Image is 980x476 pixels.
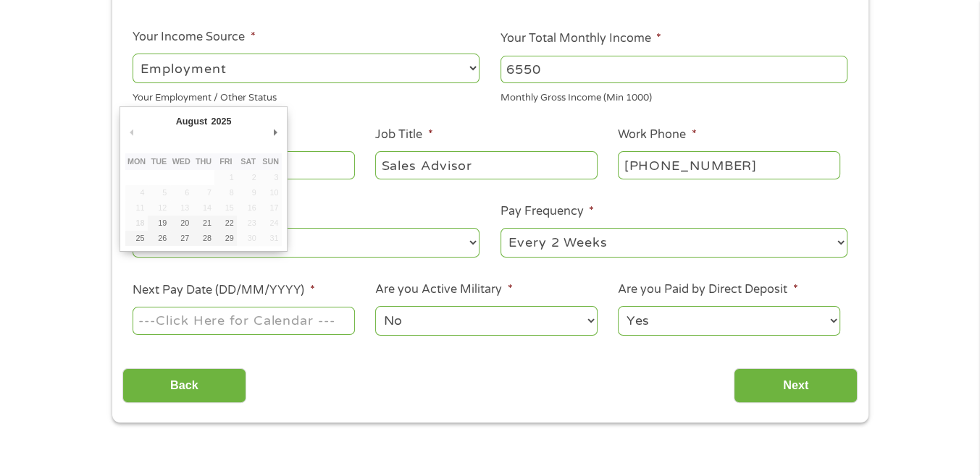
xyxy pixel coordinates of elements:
[214,231,237,246] button: 29
[133,307,354,334] input: Use the arrow keys to pick a date
[501,56,847,83] input: 1800
[375,282,512,297] label: Are you Active Military
[174,112,209,132] div: August
[148,216,170,231] button: 19
[125,231,148,246] button: 25
[501,204,594,219] label: Pay Frequency
[196,157,212,166] abbr: Thursday
[148,231,170,246] button: 26
[170,231,193,246] button: 27
[375,151,597,179] input: Cashier
[734,368,858,404] input: Next
[133,283,314,298] label: Next Pay Date (DD/MM/YYYY)
[193,231,215,246] button: 28
[501,86,847,106] div: Monthly Gross Income (Min 1000)
[125,123,138,143] button: Previous Month
[219,157,232,166] abbr: Friday
[127,157,146,166] abbr: Monday
[122,368,246,404] input: Back
[214,216,237,231] button: 22
[618,151,839,179] input: (231) 754-4010
[172,157,190,166] abbr: Wednesday
[133,30,255,45] label: Your Income Source
[151,157,167,166] abbr: Tuesday
[501,31,661,46] label: Your Total Monthly Income
[375,127,432,143] label: Job Title
[240,157,256,166] abbr: Saturday
[193,216,215,231] button: 21
[269,123,282,143] button: Next Month
[262,157,279,166] abbr: Sunday
[618,282,797,297] label: Are you Paid by Direct Deposit
[618,127,696,143] label: Work Phone
[133,86,479,106] div: Your Employment / Other Status
[209,112,233,132] div: 2025
[170,216,193,231] button: 20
